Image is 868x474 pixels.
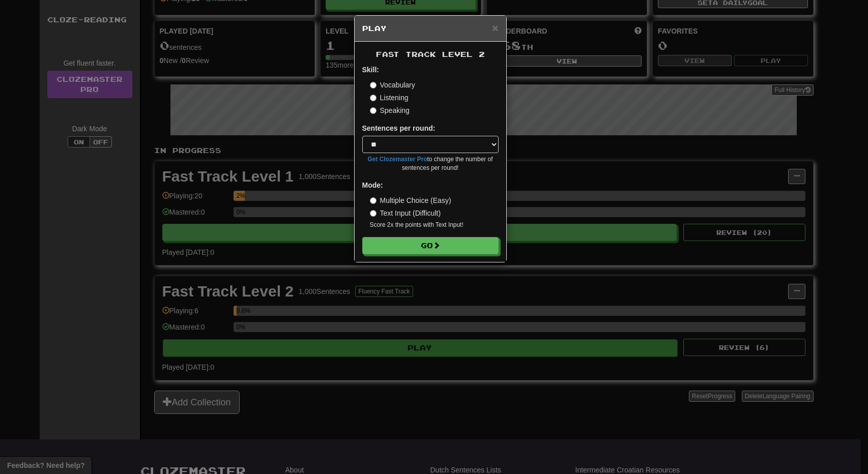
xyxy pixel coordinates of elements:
[362,123,436,133] label: Sentences per round:
[370,197,377,204] input: Multiple Choice (Easy)
[492,22,498,33] button: Close
[362,237,499,254] button: Go
[362,23,499,34] h5: Play
[376,50,485,58] span: Fast Track Level 2
[370,95,377,101] input: Listening
[370,107,377,114] input: Speaking
[370,221,499,229] small: Score 2x the points with Text Input !
[370,105,410,115] label: Speaking
[362,66,379,74] strong: Skill:
[370,82,377,88] input: Vocabulary
[370,195,451,205] label: Multiple Choice (Easy)
[492,22,498,34] span: ×
[370,210,377,217] input: Text Input (Difficult)
[362,181,383,189] strong: Mode:
[362,155,499,172] small: to change the number of sentences per round!
[368,156,427,163] a: Get Clozemaster Pro
[370,208,441,218] label: Text Input (Difficult)
[370,93,409,103] label: Listening
[370,80,415,90] label: Vocabulary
